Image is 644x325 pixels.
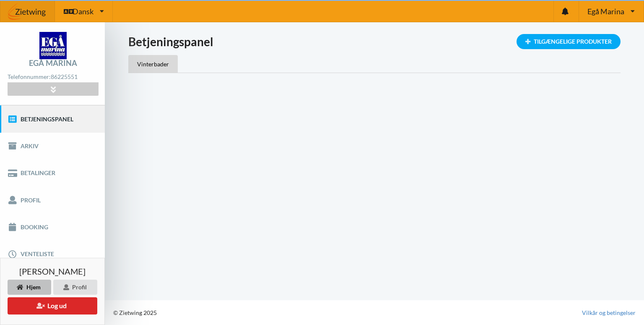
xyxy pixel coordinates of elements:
[128,34,621,49] h1: Betjeningspanel
[8,297,97,315] button: Log ud
[73,8,93,15] span: Dansk
[51,73,78,80] strong: 86225551
[582,309,636,317] a: Vilkår og betingelser
[128,55,178,73] div: Vinterbader
[8,71,98,83] div: Telefonnummer:
[8,280,51,295] div: Hjem
[53,280,97,295] div: Profil
[517,34,621,49] div: Tilgængelige Produkter
[29,59,77,67] div: Egå Marina
[19,267,86,275] span: [PERSON_NAME]
[587,8,624,15] span: Egå Marina
[39,32,67,59] img: logo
